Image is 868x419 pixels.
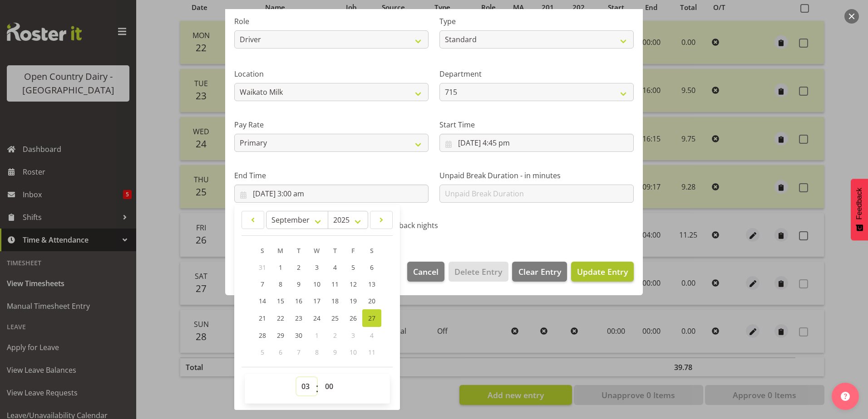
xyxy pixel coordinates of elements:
span: Cancel [413,266,439,278]
label: Location [234,68,429,79]
span: 7 [297,348,301,356]
span: 16 [295,297,302,305]
a: 8 [271,276,290,292]
button: Delete Entry [449,262,508,282]
span: 21 [259,314,266,322]
button: Clear Entry [512,262,567,282]
span: 22 [277,314,284,322]
a: 9 [290,276,308,292]
label: Role [234,16,429,27]
a: 23 [290,309,308,327]
span: : [316,377,319,400]
span: 26 [350,314,357,322]
span: 13 [368,280,375,288]
span: 8 [315,348,319,356]
span: 19 [350,297,357,305]
a: 22 [271,309,290,327]
a: 30 [290,327,308,344]
a: 10 [308,276,326,292]
span: T [333,246,337,255]
span: 18 [331,297,339,305]
span: 14 [259,297,266,305]
span: 11 [331,280,339,288]
a: 18 [326,292,344,309]
label: Pay Rate [234,119,429,130]
span: 31 [259,263,266,272]
span: 27 [368,314,375,322]
label: Unpaid Break Duration - in minutes [439,170,634,181]
span: 7 [261,280,264,288]
span: 4 [370,331,374,340]
input: Click to select... [439,134,634,152]
label: Type [439,16,634,27]
span: 15 [277,297,284,305]
span: Update Entry [577,266,628,277]
a: 15 [271,292,290,309]
a: 13 [362,276,381,292]
span: Delete Entry [454,266,502,278]
span: S [370,246,374,255]
span: 4 [333,263,337,272]
span: Feedback [855,188,863,219]
a: 11 [326,276,344,292]
a: 12 [344,276,362,292]
a: 16 [290,292,308,309]
a: 28 [253,327,271,344]
a: 24 [308,309,326,327]
a: 14 [253,292,271,309]
span: 5 [261,348,264,356]
span: 3 [351,331,355,340]
span: 6 [279,348,282,356]
span: 10 [350,348,357,356]
span: 10 [313,280,321,288]
span: 17 [313,297,321,305]
span: 12 [350,280,357,288]
span: 1 [315,331,319,340]
a: 6 [362,259,381,276]
span: 6 [370,263,374,272]
span: 8 [279,280,282,288]
a: 17 [308,292,326,309]
input: Unpaid Break Duration [439,185,634,203]
a: 19 [344,292,362,309]
a: 2 [290,259,308,276]
a: 25 [326,309,344,327]
span: 11 [368,348,375,356]
img: help-xxl-2.png [841,392,850,401]
a: 3 [308,259,326,276]
span: 30 [295,331,302,340]
input: Click to select... [234,185,429,203]
label: Start Time [439,119,634,130]
button: Update Entry [571,262,634,282]
span: 24 [313,314,321,322]
span: W [314,246,320,255]
span: Clear Entry [518,266,561,278]
button: Cancel [407,262,444,282]
span: 9 [333,348,337,356]
span: S [261,246,264,255]
a: 1 [271,259,290,276]
span: T [297,246,301,255]
label: Department [439,68,634,79]
span: 28 [259,331,266,340]
span: 20 [368,297,375,305]
span: 9 [297,280,301,288]
span: 5 [351,263,355,272]
span: 25 [331,314,339,322]
span: 1 [279,263,282,272]
a: 29 [271,327,290,344]
a: 21 [253,309,271,327]
span: 29 [277,331,284,340]
span: Call back nights [380,221,438,230]
span: 2 [297,263,301,272]
label: End Time [234,170,429,181]
span: M [277,246,283,255]
a: 7 [253,276,271,292]
a: 20 [362,292,381,309]
span: F [351,246,355,255]
span: 23 [295,314,302,322]
a: 26 [344,309,362,327]
a: 5 [344,259,362,276]
span: 3 [315,263,319,272]
a: 4 [326,259,344,276]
